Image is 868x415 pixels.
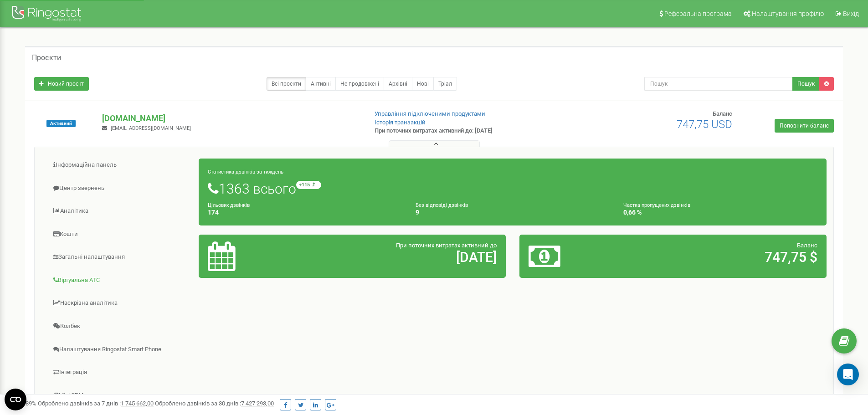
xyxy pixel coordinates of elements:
[41,246,199,268] a: Загальні налаштування
[267,77,306,91] a: Всі проєкти
[837,364,859,385] div: Open Intercom Messenger
[375,110,485,117] a: Управління підключеними продуктами
[46,120,76,127] span: Активний
[41,315,199,338] a: Колбек
[644,77,793,91] input: Пошук
[41,154,199,176] a: Інформаційна панель
[38,400,154,407] span: Оброблено дзвінків за 7 днів :
[623,202,690,208] small: Частка пропущених дзвінків
[32,54,61,62] h5: Проєкти
[416,202,468,208] small: Без відповіді дзвінків
[241,400,274,407] u: 7 427 293,00
[797,242,817,249] span: Баланс
[306,77,336,91] a: Активні
[208,202,250,208] small: Цільових дзвінків
[335,77,384,91] a: Не продовжені
[208,209,402,216] h4: 174
[308,250,497,265] h2: [DATE]
[208,169,283,175] small: Статистика дзвінків за тиждень
[433,77,457,91] a: Тріал
[41,177,199,200] a: Центр звернень
[155,400,274,407] span: Оброблено дзвінків за 30 днів :
[416,209,610,216] h4: 9
[41,223,199,246] a: Кошти
[41,292,199,314] a: Наскрізна аналітика
[792,77,820,91] button: Пошук
[664,10,732,17] span: Реферальна програма
[41,338,199,361] a: Налаштування Ringostat Smart Phone
[375,127,564,135] p: При поточних витратах активний до: [DATE]
[375,119,426,126] a: Історія транзакцій
[41,200,199,222] a: Аналiтика
[41,361,199,384] a: Інтеграція
[396,242,497,249] span: При поточних витратах активний до
[41,384,199,407] a: Mini CRM
[41,269,199,292] a: Віртуальна АТС
[34,77,89,91] a: Новий проєкт
[629,250,817,265] h2: 747,75 $
[121,400,154,407] u: 1 745 662,00
[713,110,732,117] span: Баланс
[623,209,817,216] h4: 0,66 %
[5,389,26,410] button: Open CMP widget
[208,181,817,196] h1: 1363 всього
[677,118,732,131] span: 747,75 USD
[102,113,360,124] p: [DOMAIN_NAME]
[384,77,412,91] a: Архівні
[111,125,191,131] span: [EMAIL_ADDRESS][DOMAIN_NAME]
[843,10,859,17] span: Вихід
[775,119,834,133] a: Поповнити баланс
[412,77,434,91] a: Нові
[296,181,321,189] small: +115
[752,10,824,17] span: Налаштування профілю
